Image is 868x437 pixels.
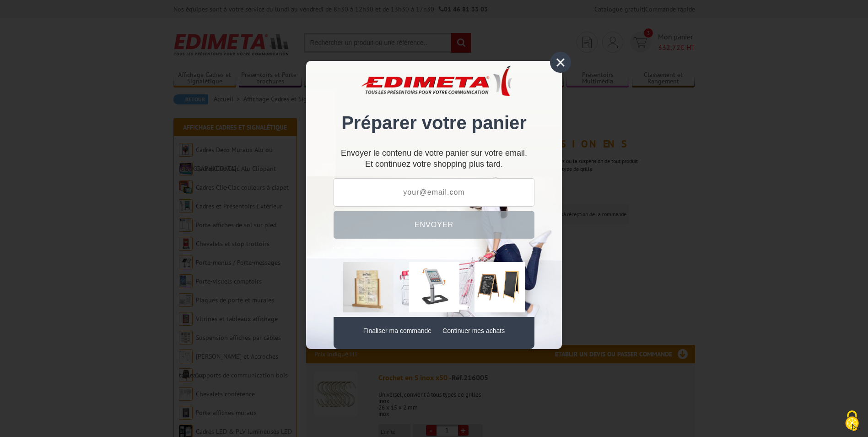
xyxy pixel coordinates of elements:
[550,52,571,73] div: ×
[334,211,534,239] button: Envoyer
[334,152,534,169] div: Et continuez votre shopping plus tard.
[334,152,534,154] p: Envoyer le contenu de votre panier sur votre email.
[334,75,534,143] div: Préparer votre panier
[334,178,534,207] input: your@email.com
[442,327,505,334] a: Continuer mes achats
[841,410,863,432] img: Cookies (fenêtre modale)
[836,406,868,437] button: Cookies (fenêtre modale)
[363,327,431,334] a: Finaliser ma commande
